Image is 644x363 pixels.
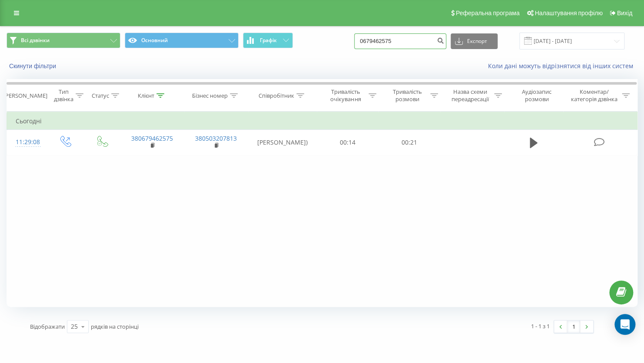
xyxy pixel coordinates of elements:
button: Всі дзвінки [7,33,120,48]
button: Скинути фільтри [7,62,60,70]
td: Сьогодні [7,112,637,130]
div: 11:29:08 [16,134,37,151]
div: 25 [71,322,78,331]
div: Клієнт [138,92,154,99]
div: 1 - 1 з 1 [531,322,550,330]
div: Тривалість очікування [325,88,366,103]
span: Налаштування профілю [534,10,602,16]
span: Вихід [617,10,632,16]
span: рядків на сторінці [91,323,139,330]
span: Графік [260,37,277,43]
a: 380679462575 [131,134,173,142]
div: Тривалість розмови [386,88,428,103]
button: Експорт [451,33,498,49]
td: [PERSON_NAME]) [248,130,317,155]
button: Графік [243,33,293,48]
input: Пошук за номером [354,33,446,49]
div: Open Intercom Messenger [614,314,635,335]
div: Тип дзвінка [54,88,73,103]
td: 00:21 [378,130,440,155]
span: Всі дзвінки [21,37,50,44]
div: Співробітник [259,92,294,99]
div: Аудіозапис розмови [512,88,561,103]
div: [PERSON_NAME] [3,92,47,99]
div: Бізнес номер [192,92,228,99]
span: Реферальна програма [456,10,520,16]
div: Назва схеми переадресації [448,88,492,103]
td: 00:14 [317,130,378,155]
a: Коли дані можуть відрізнятися вiд інших систем [488,62,637,70]
div: Статус [92,92,109,99]
span: Відображати [30,323,65,330]
a: 1 [567,320,580,333]
a: 380503207813 [195,134,237,142]
div: Коментар/категорія дзвінка [569,88,620,103]
button: Основний [125,33,239,48]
